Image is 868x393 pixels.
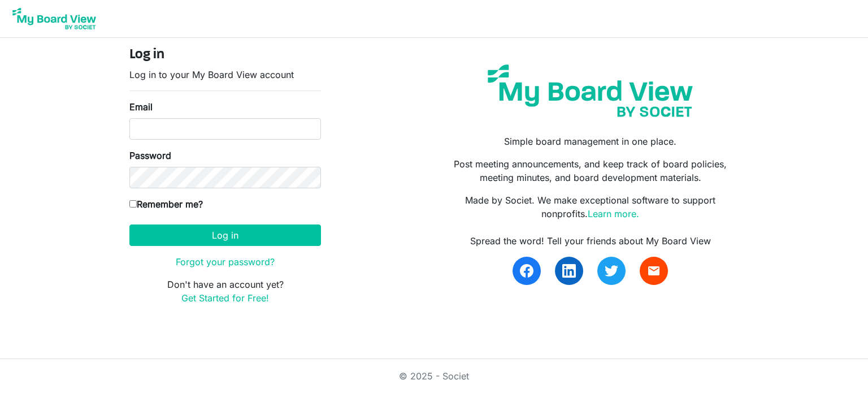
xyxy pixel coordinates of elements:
[442,157,739,184] p: Post meeting announcements, and keep track of board policies, meeting minutes, and board developm...
[129,200,137,208] input: Remember me?
[399,370,469,382] a: © 2025 - Societ
[588,208,639,219] a: Learn more.
[129,47,321,63] h4: Log in
[442,135,739,148] p: Simple board management in one place.
[605,264,618,278] img: twitter.svg
[129,100,153,114] label: Email
[442,234,739,248] div: Spread the word! Tell your friends about My Board View
[520,264,533,278] img: facebook.svg
[181,292,269,304] a: Get Started for Free!
[129,224,321,246] button: Log in
[479,56,701,126] img: my-board-view-societ.svg
[9,5,99,33] img: My Board View Logo
[647,264,661,278] span: email
[129,149,171,162] label: Password
[442,193,739,221] p: Made by Societ. We make exceptional software to support nonprofits.
[129,68,321,81] p: Log in to your My Board View account
[640,257,668,285] a: email
[176,256,275,267] a: Forgot your password?
[129,197,203,211] label: Remember me?
[129,278,321,305] p: Don't have an account yet?
[562,264,576,278] img: linkedin.svg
